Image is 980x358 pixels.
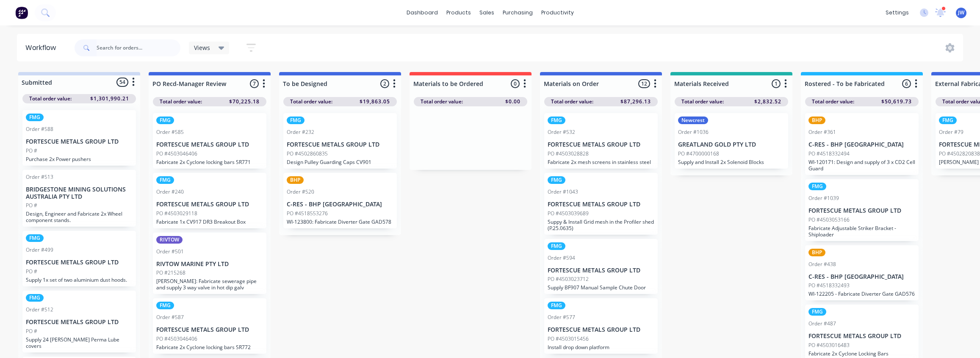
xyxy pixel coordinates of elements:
p: PO # [26,327,37,335]
div: FMGOrder #512FORTESCUE METALS GROUP LTDPO #Supply 24 [PERSON_NAME] Perma Lube covers [22,291,136,352]
div: Order #512 [26,306,53,314]
span: Total order value: [160,98,202,105]
p: PO #215268 [156,269,185,277]
p: Design, Engineer and Fabricate 2x Wheel component stands. [26,211,133,223]
div: FMG [156,176,174,184]
div: Order #520 [287,188,314,196]
div: FMG [548,176,565,184]
p: WI-120171: Design and supply of 3 x CD2 Cell Guard [808,159,915,172]
p: Purchase 2x Power pushers [26,156,133,162]
div: Order #1039 [808,194,839,202]
div: productivity [537,6,578,19]
p: FORTESCUE METALS GROUP LTD [26,259,133,266]
p: PO #4518332494 [808,150,850,158]
div: Order #513 [26,173,53,181]
div: purchasing [498,6,537,19]
p: Fabricate 2x Cyclone Locking Bars [808,350,915,357]
div: FMG [808,183,826,190]
div: Order #499 [26,246,53,254]
p: PO #4502860835 [287,150,328,158]
p: PO #4502820838 [939,150,980,158]
span: $2,832.52 [754,98,781,105]
p: GREATLAND GOLD PTY LTD [678,141,785,148]
div: BHP [287,176,304,184]
div: Order #577 [548,314,575,321]
p: FORTESCUE METALS GROUP LTD [26,138,133,145]
p: FORTESCUE METALS GROUP LTD [156,326,263,333]
div: FMGOrder #585FORTESCUE METALS GROUP LTDPO #4503046406Fabricate 2x Cyclone locking bars SR771 [153,113,266,169]
img: Factory [15,6,28,19]
div: FMGOrder #577FORTESCUE METALS GROUP LTDPO #4503015456Install drop down platform [544,298,658,354]
p: PO #4503046406 [156,335,197,343]
p: Supply and Install 2x Solenoid Blocks [678,159,785,165]
div: Order #585 [156,128,184,136]
p: Install drop down platform [548,344,654,350]
p: FORTESCUE METALS GROUP LTD [156,201,263,208]
div: FMGOrder #594FORTESCUE METALS GROUP LTDPO #4503023712Supply BF907 Manual Sample Chute Door [544,239,658,294]
div: Newcrest [678,117,708,124]
p: RIVTOW MARINE PTY LTD [156,261,263,268]
p: FORTESCUE METALS GROUP LTD [26,319,133,326]
span: Total order value: [812,98,854,105]
p: Supply 1x set of two aluminium dust hoods. [26,277,133,283]
p: PO #4503015456 [548,335,589,343]
div: FMG [939,117,957,124]
div: FMGOrder #1043FORTESCUE METALS GROUP LTDPO #4503039689Suppy & Install Grid mesh in the Profiler s... [544,173,658,235]
div: Order #587 [156,314,184,321]
p: FORTESCUE METALS GROUP LTD [548,326,654,333]
div: FMG [808,308,826,316]
p: FORTESCUE METALS GROUP LTD [548,141,654,148]
div: FMG [548,242,565,250]
p: PO #4503039689 [548,210,589,217]
span: $0.00 [505,98,520,105]
div: BHPOrder #520C-RES - BHP [GEOGRAPHIC_DATA]PO #4518553276WI-123800: Fabricate Diverter Gate GAD578 [283,173,397,228]
div: BHPOrder #438C-RES - BHP [GEOGRAPHIC_DATA]PO #4518332493WI-122205 - Fabricate Diverter Gate GAD576 [805,245,919,301]
p: C-RES - BHP [GEOGRAPHIC_DATA] [287,201,393,208]
div: FMG [287,117,305,124]
div: Order #594 [548,254,575,262]
p: FORTESCUE METALS GROUP LTD [548,201,654,208]
span: Total order value: [290,98,332,105]
span: Total order value: [551,98,593,105]
p: PO # [26,268,37,275]
div: Order #1043 [548,188,578,196]
p: Supply 24 [PERSON_NAME] Perma Lube covers [26,336,133,349]
p: Design Pulley Guarding Caps CV901 [287,159,393,165]
div: FMG [26,294,44,302]
p: BRIDGESTONE MINING SOLUTIONS AUSTRALIA PTY LTD [26,186,133,200]
p: PO #4518332493 [808,282,850,289]
span: $70,225.18 [229,98,260,105]
div: settings [881,6,913,19]
div: FMGOrder #1039FORTESCUE METALS GROUP LTDPO #4503053166Fabricate Adjustable Striker Bracket - Ship... [805,179,919,241]
span: Total order value: [681,98,724,105]
p: WI-123800: Fabricate Diverter Gate GAD578 [287,219,393,225]
div: FMG [156,117,174,124]
p: FORTESCUE METALS GROUP LTD [808,333,915,340]
a: dashboard [402,6,442,19]
p: Fabricate 2x mesh screens in stainless steel [548,159,654,165]
div: FMG [156,302,174,309]
p: Fabricate 1x CV917 DR3 Breakout Box [156,219,263,225]
input: Search for orders... [97,39,180,56]
span: Total order value: [29,95,72,103]
div: products [442,6,475,19]
div: Workflow [25,43,60,53]
div: FMGOrder #587FORTESCUE METALS GROUP LTDPO #4503046406Fabricate 2x Cyclone locking bars SR772 [153,298,266,354]
div: Order #588 [26,125,53,133]
p: PO # [26,202,37,209]
div: BHPOrder #361C-RES - BHP [GEOGRAPHIC_DATA]PO #4518332494WI-120171: Design and supply of 3 x CD2 C... [805,113,919,175]
div: Order #532 [548,128,575,136]
p: PO #4503023712 [548,275,589,283]
p: Fabricate 2x Cyclone locking bars SR771 [156,159,263,165]
div: Order #501 [156,248,184,255]
div: Order #79 [939,128,963,136]
div: Order #361 [808,128,836,136]
div: sales [475,6,498,19]
div: NewcrestOrder #1036GREATLAND GOLD PTY LTDPO #4700000168Supply and Install 2x Solenoid Blocks [675,113,788,169]
span: $87,296.13 [620,98,651,105]
span: JW [958,9,964,17]
div: FMG [26,114,44,121]
span: Total order value: [421,98,463,105]
p: PO #4503016483 [808,341,850,349]
div: Order #1036 [678,128,709,136]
